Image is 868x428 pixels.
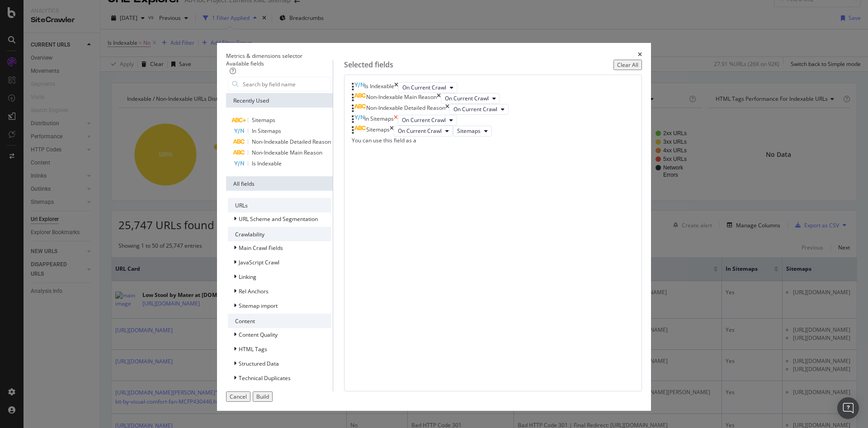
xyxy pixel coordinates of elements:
button: Clear All [613,60,642,70]
button: Cancel [226,391,250,402]
span: On Current Crawl [402,116,446,124]
div: All fields [226,176,333,191]
div: In Sitemaps [364,115,394,126]
span: Sitemaps [252,116,275,124]
div: You can use this field as a [352,136,634,144]
input: Search by field name [242,77,330,91]
span: Rel Anchors [239,287,269,295]
div: times [394,82,398,93]
span: On Current Crawl [398,127,442,135]
div: modal [217,43,651,411]
span: HTML Tags [239,345,267,353]
div: Non-Indexable Main ReasontimesOn Current Crawl [352,93,634,104]
div: times [638,52,642,60]
div: Build [256,393,269,400]
span: On Current Crawl [445,94,489,102]
span: Structured Data [239,360,279,367]
span: Technical Duplicates [239,374,291,382]
div: Available fields [226,60,333,67]
button: On Current Crawl [441,93,500,104]
span: In Sitemaps [252,127,281,135]
span: Sitemap import [239,302,278,310]
span: Non-Indexable Main Reason [252,149,322,156]
div: Cancel [230,393,247,400]
div: times [437,93,441,104]
div: Non-Indexable Detailed ReasontimesOn Current Crawl [352,104,634,115]
div: Crawlability [228,227,331,241]
button: On Current Crawl [398,82,458,93]
div: Open Intercom Messenger [837,397,859,419]
span: Is Indexable [252,160,282,167]
span: JavaScript Crawl [239,259,279,266]
div: Sitemaps [366,126,390,136]
div: URLs [228,198,331,212]
div: SitemapstimesOn Current CrawlSitemaps [352,126,634,136]
div: Is Indexable [364,82,394,93]
div: Non-Indexable Main Reason [366,93,437,104]
span: Linking [239,273,256,281]
div: Content [228,314,331,328]
span: URL Scheme and Segmentation [239,215,318,223]
div: Clear All [617,61,638,69]
span: On Current Crawl [402,84,446,91]
div: Metrics & dimensions selector [226,52,302,60]
div: In SitemapstimesOn Current Crawl [352,115,634,126]
span: On Current Crawl [453,105,497,113]
div: Is IndexabletimesOn Current Crawl [352,82,634,93]
button: On Current Crawl [394,126,453,136]
button: On Current Crawl [449,104,509,115]
span: Content Quality [239,331,278,339]
div: times [394,115,398,126]
button: Sitemaps [453,126,492,136]
span: Sitemaps [457,127,481,135]
div: Recently Used [226,93,333,108]
span: Main Crawl Fields [239,244,283,252]
button: On Current Crawl [398,115,457,126]
div: Selected fields [344,60,393,70]
button: Build [253,391,273,402]
span: Non-Indexable Detailed Reason [252,138,331,146]
div: times [390,126,394,136]
div: Non-Indexable Detailed Reason [366,104,445,115]
div: times [445,104,449,115]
